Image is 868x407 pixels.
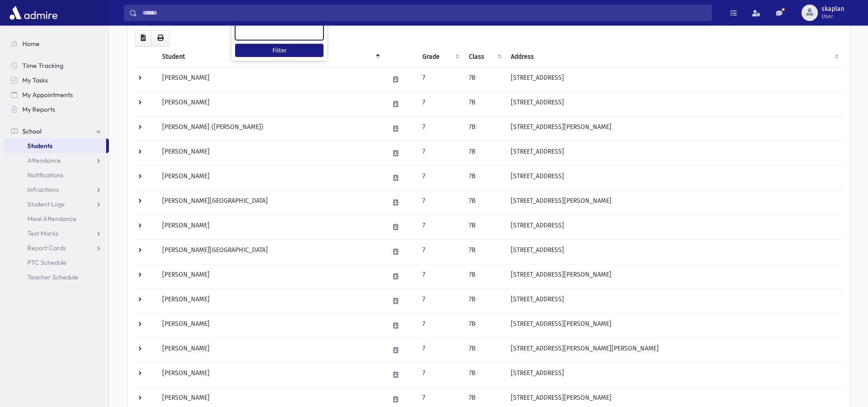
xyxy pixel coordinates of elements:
td: 7B [463,141,505,165]
td: [STREET_ADDRESS][PERSON_NAME] [505,264,842,289]
td: 7B [463,165,505,190]
td: [STREET_ADDRESS][PERSON_NAME] [505,313,842,338]
td: 7B [463,190,505,215]
button: Print [151,30,169,46]
a: My Appointments [4,88,109,102]
a: Students [4,139,106,153]
td: [STREET_ADDRESS] [505,289,842,313]
td: 7 [417,289,463,313]
td: [STREET_ADDRESS] [505,215,842,239]
td: [PERSON_NAME] [157,215,384,239]
img: AdmirePro [7,4,60,22]
td: 7 [417,141,463,165]
td: [STREET_ADDRESS] [505,141,842,165]
td: 7B [463,289,505,313]
td: 7 [417,165,463,190]
th: Student: activate to sort column descending [157,46,384,67]
td: [PERSON_NAME] [157,289,384,313]
td: [STREET_ADDRESS][PERSON_NAME] [505,190,842,215]
td: 7B [463,313,505,338]
span: Student Logs [27,200,65,208]
a: Test Marks [4,226,109,241]
td: [PERSON_NAME] ([PERSON_NAME]) [157,116,384,141]
a: Time Tracking [4,58,109,73]
span: My Appointments [22,91,73,99]
span: Students [27,142,52,150]
span: Home [22,40,40,48]
a: Infractions [4,182,109,197]
a: Student Logs [4,197,109,211]
td: [PERSON_NAME] [157,338,384,362]
span: Meal Attendance [27,215,77,223]
td: [PERSON_NAME] [157,67,384,92]
a: My Reports [4,102,109,117]
td: 7 [417,190,463,215]
input: Search [137,5,711,21]
td: 7 [417,338,463,362]
td: 7 [417,239,463,264]
td: 7B [463,239,505,264]
td: 7 [417,215,463,239]
span: Attendance [27,156,61,165]
td: [PERSON_NAME] [157,313,384,338]
td: [STREET_ADDRESS][PERSON_NAME] [505,116,842,141]
td: 7B [463,362,505,387]
span: My Tasks [22,76,48,84]
td: [STREET_ADDRESS] [505,239,842,264]
th: Class: activate to sort column ascending [463,46,505,67]
td: [PERSON_NAME] [157,165,384,190]
span: Teacher Schedule [27,273,78,281]
a: My Tasks [4,73,109,88]
td: [PERSON_NAME] [157,141,384,165]
td: [STREET_ADDRESS] [505,165,842,190]
a: Teacher Schedule [4,270,109,284]
a: Notifications [4,168,109,182]
td: 7B [463,215,505,239]
td: [PERSON_NAME] [157,92,384,116]
span: My Reports [22,105,55,113]
a: School [4,124,109,139]
td: [STREET_ADDRESS] [505,92,842,116]
td: 7B [463,338,505,362]
td: 7B [463,92,505,116]
td: [STREET_ADDRESS][PERSON_NAME][PERSON_NAME] [505,338,842,362]
td: 7B [463,264,505,289]
td: [STREET_ADDRESS] [505,67,842,92]
span: Report Cards [27,244,66,252]
button: Filter [235,44,324,57]
a: Meal Attendance [4,211,109,226]
td: [PERSON_NAME] [157,264,384,289]
a: Report Cards [4,241,109,255]
span: School [22,127,41,135]
td: [STREET_ADDRESS] [505,362,842,387]
a: Attendance [4,153,109,168]
td: [PERSON_NAME][GEOGRAPHIC_DATA] [157,239,384,264]
span: PTC Schedule [27,258,67,267]
td: [PERSON_NAME] [157,362,384,387]
td: 7 [417,313,463,338]
td: 7 [417,92,463,116]
td: [PERSON_NAME][GEOGRAPHIC_DATA] [157,190,384,215]
td: 7 [417,116,463,141]
span: Test Marks [27,229,58,237]
span: Infractions [27,185,59,194]
th: Grade: activate to sort column ascending [417,46,463,67]
span: Notifications [27,171,63,179]
span: Time Tracking [22,62,63,70]
a: Home [4,36,109,51]
th: Address: activate to sort column ascending [505,46,842,67]
td: 7 [417,362,463,387]
td: 7B [463,67,505,92]
a: PTC Schedule [4,255,109,270]
td: 7 [417,264,463,289]
td: 7 [417,67,463,92]
span: User [822,13,844,20]
span: skaplan [822,5,844,13]
button: CSV [135,30,152,46]
td: 7B [463,116,505,141]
